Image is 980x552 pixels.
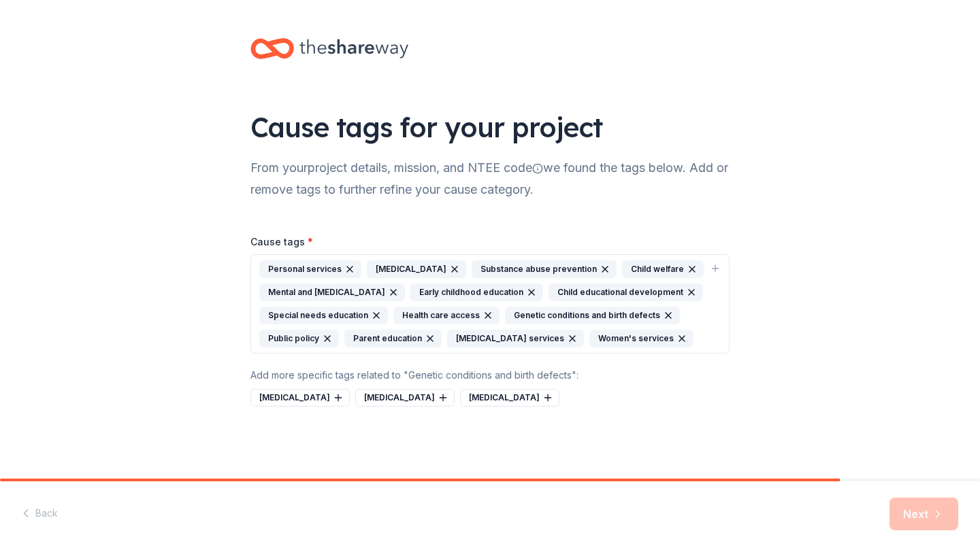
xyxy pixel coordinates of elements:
div: Public policy [259,330,339,347]
div: Early childhood education [410,283,543,301]
div: [MEDICAL_DATA] [460,389,559,407]
div: Health care access [393,307,500,324]
div: [MEDICAL_DATA] [367,260,466,278]
div: Mental and [MEDICAL_DATA] [259,283,405,301]
div: [MEDICAL_DATA] [250,389,350,407]
div: Genetic conditions and birth defects [505,307,680,324]
div: From your project details, mission, and NTEE code we found the tags below. Add or remove tags to ... [250,157,730,201]
div: Child welfare [622,260,704,278]
div: Child educational development [549,283,703,301]
button: Personal services[MEDICAL_DATA]Substance abuse preventionChild welfareMental and [MEDICAL_DATA]Ea... [250,254,730,353]
div: Add more specific tags related to "Genetic conditions and birth defects" : [250,367,730,383]
div: [MEDICAL_DATA] services [447,330,584,347]
div: [MEDICAL_DATA] [355,389,455,407]
div: Parent education [344,330,442,347]
div: Personal services [259,260,361,278]
div: Women's services [589,330,693,347]
div: Special needs education [259,307,388,324]
div: Substance abuse prevention [472,260,617,278]
div: Cause tags for your project [250,108,730,146]
label: Cause tags [250,235,313,249]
